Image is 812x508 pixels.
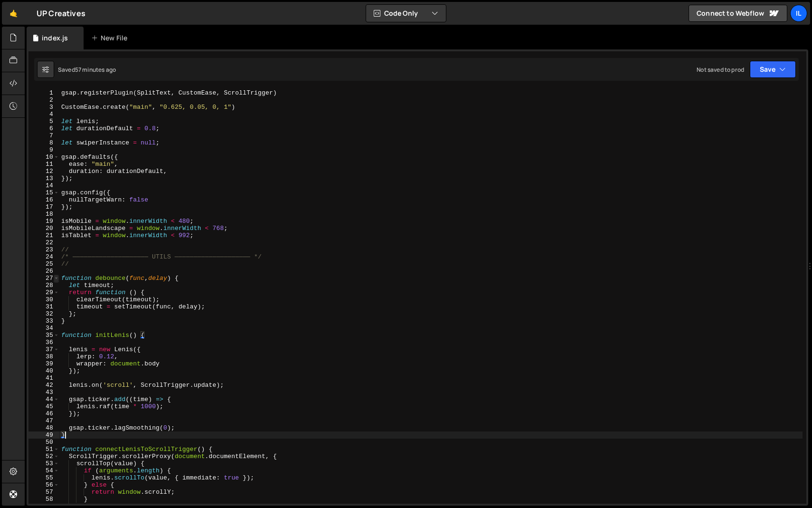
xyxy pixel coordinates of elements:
[28,146,59,153] div: 9
[28,239,59,246] div: 22
[366,5,446,22] button: Code Only
[28,481,59,489] div: 56
[28,460,59,467] div: 53
[28,439,59,446] div: 50
[28,396,59,403] div: 44
[28,431,59,439] div: 49
[28,453,59,460] div: 52
[28,275,59,282] div: 27
[28,403,59,410] div: 45
[28,353,59,360] div: 38
[2,2,25,25] a: 🤙
[28,196,59,203] div: 16
[28,125,59,132] div: 6
[28,189,59,196] div: 15
[28,175,59,182] div: 13
[28,360,59,367] div: 39
[28,296,59,303] div: 30
[697,66,744,74] div: Not saved to prod
[28,232,59,239] div: 21
[75,66,116,74] div: 57 minutes ago
[28,218,59,225] div: 19
[28,161,59,168] div: 11
[28,496,59,503] div: 58
[28,410,59,417] div: 46
[28,474,59,481] div: 55
[37,8,85,19] div: UP Creatives
[28,96,59,104] div: 2
[28,382,59,389] div: 42
[28,139,59,146] div: 8
[42,33,68,43] div: index.js
[28,317,59,325] div: 33
[28,424,59,431] div: 48
[28,367,59,374] div: 40
[28,225,59,232] div: 20
[28,310,59,317] div: 32
[28,489,59,496] div: 57
[28,332,59,339] div: 35
[28,268,59,275] div: 26
[28,203,59,211] div: 17
[28,417,59,424] div: 47
[28,446,59,453] div: 51
[790,5,807,22] a: Il
[28,346,59,353] div: 37
[28,260,59,268] div: 25
[28,389,59,396] div: 43
[28,467,59,474] div: 54
[28,132,59,139] div: 7
[28,325,59,332] div: 34
[28,339,59,346] div: 36
[28,118,59,125] div: 5
[689,5,787,22] a: Connect to Webflow
[28,303,59,310] div: 31
[750,61,796,78] button: Save
[58,66,116,74] div: Saved
[28,153,59,161] div: 10
[28,246,59,253] div: 23
[91,33,131,43] div: New File
[28,374,59,382] div: 41
[28,289,59,296] div: 29
[28,89,59,96] div: 1
[28,182,59,189] div: 14
[28,111,59,118] div: 4
[28,104,59,111] div: 3
[28,253,59,260] div: 24
[28,282,59,289] div: 28
[28,168,59,175] div: 12
[28,211,59,218] div: 18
